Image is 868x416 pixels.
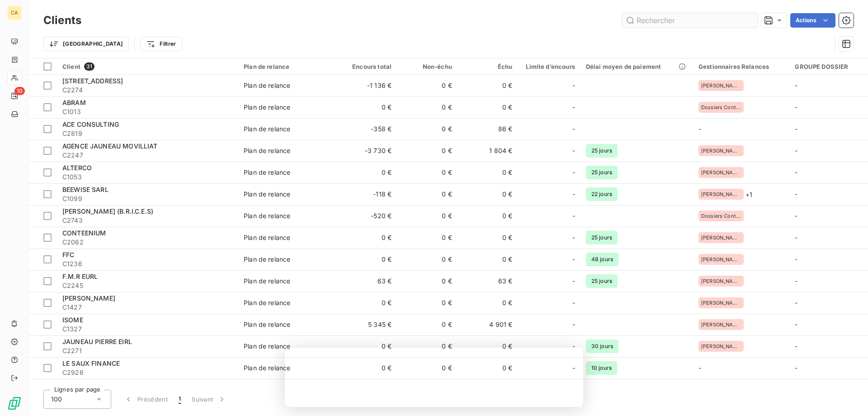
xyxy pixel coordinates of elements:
[795,212,797,220] span: -
[14,87,25,95] span: 10
[790,13,835,28] button: Actions
[572,146,575,155] span: -
[140,37,182,51] button: Filtrer
[336,118,397,140] td: -358 €
[586,166,618,179] span: 25 jours
[244,233,290,242] div: Plan de relance
[62,129,233,138] span: C2819
[701,83,741,88] span: [PERSON_NAME]
[62,368,233,377] span: C2926
[336,227,397,249] td: 0 €
[458,270,518,292] td: 63 €
[572,342,575,351] span: -
[572,103,575,112] span: -
[397,249,458,270] td: 0 €
[62,381,131,389] span: LE SAUX PATRIMOINE
[701,148,741,153] span: [PERSON_NAME]
[336,335,397,357] td: 0 €
[336,292,397,314] td: 0 €
[62,303,233,312] span: C1427
[458,183,518,205] td: 0 €
[572,298,575,307] span: -
[397,270,458,292] td: 0 €
[62,281,233,290] span: C2245
[586,63,688,70] div: Délai moyen de paiement
[397,183,458,205] td: 0 €
[572,233,575,242] span: -
[795,299,797,306] span: -
[62,77,123,85] span: [STREET_ADDRESS]
[186,390,232,409] button: Suivant
[51,395,62,404] span: 100
[336,205,397,227] td: -520 €
[62,359,120,367] span: LE SAUX FINANCE
[244,298,290,307] div: Plan de relance
[837,385,859,407] iframe: Intercom live chat
[7,396,22,411] img: Logo LeanPay
[795,190,797,198] span: -
[458,335,518,357] td: 0 €
[62,273,98,280] span: F.M.R EURL
[62,229,106,237] span: CONTEENIUM
[244,103,290,112] div: Plan de relance
[397,314,458,335] td: 0 €
[701,322,741,327] span: [PERSON_NAME]
[572,255,575,264] span: -
[458,227,518,249] td: 0 €
[244,363,290,373] div: Plan de relance
[463,63,513,70] div: Échu
[586,253,618,266] span: 48 jours
[342,63,392,70] div: Encours total
[62,338,132,345] span: JAUNEAU PIERRE EIRL
[458,292,518,314] td: 0 €
[336,270,397,292] td: 63 €
[458,75,518,96] td: 0 €
[698,364,701,372] span: -
[701,344,741,349] span: [PERSON_NAME]
[586,187,618,201] span: 22 jours
[397,75,458,96] td: 0 €
[397,140,458,162] td: 0 €
[458,140,518,162] td: 1 804 €
[62,316,83,324] span: ISOME
[397,162,458,183] td: 0 €
[586,274,618,288] span: 25 jours
[586,361,617,375] span: 10 jours
[701,170,741,175] span: [PERSON_NAME]
[62,251,74,258] span: FFC
[701,257,741,262] span: [PERSON_NAME]
[701,235,741,240] span: [PERSON_NAME]
[795,277,797,285] span: -
[336,75,397,96] td: -1 136 €
[244,168,290,177] div: Plan de relance
[62,151,233,160] span: C2247
[795,168,797,176] span: -
[572,211,575,220] span: -
[285,348,583,407] iframe: Enquête de LeanPay
[244,190,290,199] div: Plan de relance
[244,146,290,155] div: Plan de relance
[62,259,233,268] span: C1236
[572,168,575,177] span: -
[795,81,797,89] span: -
[698,63,784,70] div: Gestionnaires Relances
[62,294,115,302] span: [PERSON_NAME]
[622,13,758,28] input: Rechercher
[43,12,81,29] h3: Clients
[397,335,458,357] td: 0 €
[244,255,290,264] div: Plan de relance
[701,105,741,110] span: Dossiers Contentieux
[458,96,518,118] td: 0 €
[397,118,458,140] td: 0 €
[336,183,397,205] td: -118 €
[244,277,290,286] div: Plan de relance
[572,320,575,329] span: -
[62,63,80,70] span: Client
[397,227,458,249] td: 0 €
[62,164,92,172] span: ALTERCO
[179,395,181,404] span: 1
[701,213,741,219] span: Dossiers Contentieux
[795,63,863,70] div: GROUPE DOSSIER
[62,107,233,116] span: C1013
[62,172,233,182] span: C1053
